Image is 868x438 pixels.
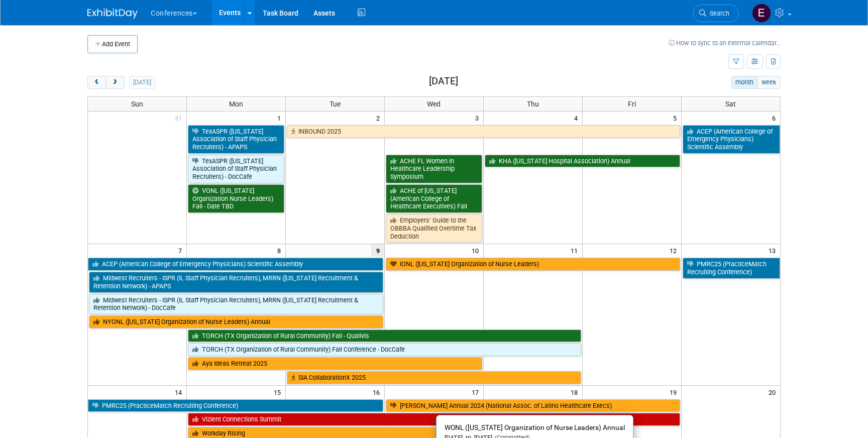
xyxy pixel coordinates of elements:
span: 12 [669,244,681,257]
span: 9 [371,244,384,257]
a: ACEP (American College of Emergency Physicians) Scientific Assembly [88,258,383,271]
span: 18 [570,386,582,398]
span: 16 [372,386,384,398]
a: TORCH (TX Organization of Rural Community) Fall - Qualivis [188,330,581,343]
span: 14 [174,386,186,398]
span: 15 [273,386,285,398]
a: TexASPR ([US_STATE] Association of Staff Physician Recruiters) - DocCafe [188,155,284,183]
span: 11 [570,244,582,257]
a: VONL ([US_STATE] Organization Nurse Leaders) Fall - Date TBD [188,184,284,213]
a: KHA ([US_STATE] Hospital Association) Annual [485,155,680,168]
span: Sat [725,100,736,108]
button: prev [87,76,106,89]
span: Search [706,10,729,17]
a: Midwest Recruiters - ISPR (IL Staff Physician Recruiters), MRRN ([US_STATE] Recruitment & Retenti... [89,272,383,292]
a: ACEP (American College of Emergency Physicians) Scientific Assembly [683,125,780,154]
a: PMRC25 (PracticeMatch Recruiting Conference) [683,258,780,278]
button: [DATE] [129,76,156,89]
span: 3 [474,112,483,124]
a: [PERSON_NAME] Annual 2024 (National Assoc. of Latino Healthcare Execs) [386,399,680,412]
span: 19 [669,386,681,398]
a: SIA CollaborationX 2025 [287,371,581,384]
a: TexASPR ([US_STATE] Association of Staff Physician Recruiters) - APAPS [188,125,284,154]
span: 10 [471,244,483,257]
a: Employers’ Guide to the OBBBA Qualified Overtime Tax Deduction [386,214,482,243]
button: next [105,76,124,89]
span: Fri [628,100,636,108]
a: How to sync to an external calendar... [669,39,781,47]
span: 17 [471,386,483,398]
span: 5 [672,112,681,124]
button: Add Event [87,35,138,53]
span: Tue [330,100,341,108]
span: 8 [276,244,285,257]
span: 13 [768,244,780,257]
span: 4 [573,112,582,124]
span: Wed [427,100,441,108]
span: 31 [174,112,186,124]
a: TORCH (TX Organization of Rural Community) Fall Conference - DocCafe [188,343,581,356]
a: ACHE of [US_STATE] (American College of Healthcare Executives) Fall [386,184,482,213]
span: 6 [771,112,780,124]
a: Midwest Recruiters - ISPR (IL Staff Physician Recruiters), MRRN ([US_STATE] Recruitment & Retenti... [89,294,383,314]
img: ExhibitDay [87,9,138,19]
button: week [757,76,781,89]
span: Sun [131,100,143,108]
a: Aya Ideas Retreat 2025 [188,357,482,370]
a: NYONL ([US_STATE] Organization of Nurse Leaders) Annual [89,315,383,328]
a: Vizient Connections Summit [188,413,680,426]
span: 20 [768,386,780,398]
span: 1 [276,112,285,124]
a: ACHE FL Women in Healthcare Leadership Symposium [386,155,482,183]
a: PMRC25 (PracticeMatch Recruiting Conference) [88,399,383,412]
button: month [731,76,758,89]
h2: [DATE] [429,76,458,87]
span: Mon [229,100,243,108]
span: Thu [527,100,539,108]
span: WONL ([US_STATE] Organization of Nurse Leaders) Annual [445,423,625,431]
span: 2 [375,112,384,124]
a: IONL ([US_STATE] Organization of Nurse Leaders) [386,258,680,271]
img: Erin Anderson [752,4,771,23]
span: 7 [177,244,186,257]
a: INBOUND 2025 [287,125,680,138]
a: Search [693,5,739,22]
